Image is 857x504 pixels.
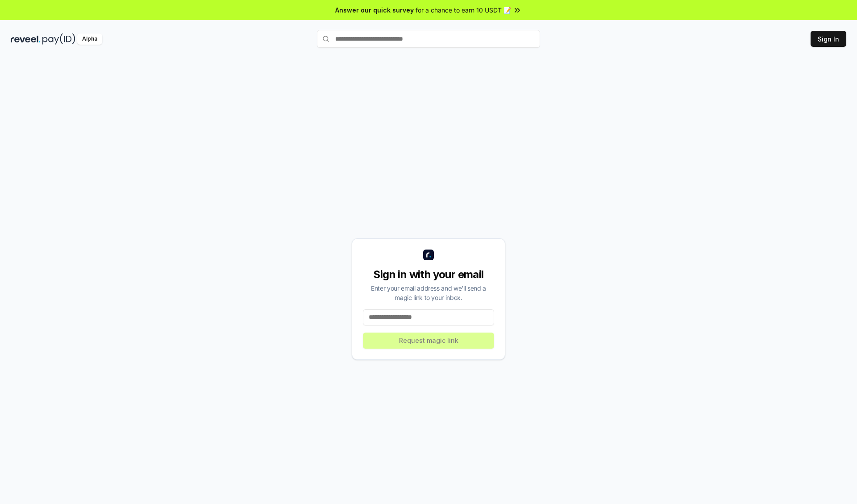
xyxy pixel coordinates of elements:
img: reveel_dark [11,33,41,45]
img: logo_small [423,250,434,260]
div: Enter your email address and we’ll send a magic link to your inbox. [363,283,494,302]
span: Answer our quick survey [335,5,414,15]
button: Sign In [811,31,846,47]
div: Sign in with your email [363,267,494,282]
div: Alpha [77,33,102,45]
img: pay_id [42,33,75,45]
span: for a chance to earn 10 USDT 📝 [416,5,511,15]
